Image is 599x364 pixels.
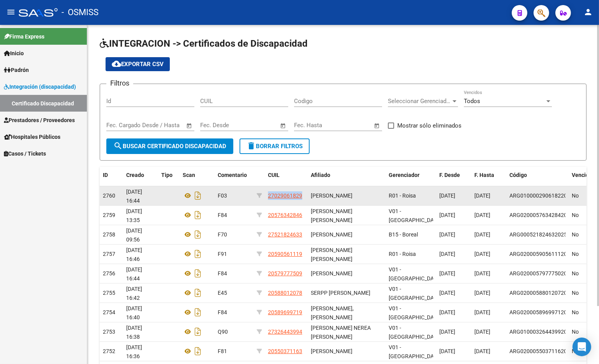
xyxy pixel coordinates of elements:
span: [DATE] [474,329,490,335]
span: [DATE] 13:35 [126,208,142,223]
span: F84 [218,270,227,276]
span: 2753 [103,329,115,335]
span: 2755 [103,290,115,296]
span: Inicio [4,49,24,58]
button: Exportar CSV [106,57,170,71]
span: Padrón [4,66,29,74]
datatable-header-cell: Gerenciador [386,167,436,184]
span: - OSMISS [62,4,99,21]
span: 2752 [103,348,115,354]
span: 20576342846 [268,212,302,218]
span: 20579777509 [268,270,302,276]
datatable-header-cell: Afiliado [308,167,386,184]
div: Open Intercom Messenger [573,338,591,356]
span: [PERSON_NAME] [311,348,352,354]
span: V01 - [GEOGRAPHIC_DATA] [389,286,441,301]
span: CUIL [268,172,280,178]
span: [DATE] [439,270,455,276]
span: 27029061829 [268,192,302,199]
mat-icon: delete [247,141,256,150]
span: [DATE] [474,309,490,315]
span: SERPP [PERSON_NAME] [311,290,370,296]
span: V01 - [GEOGRAPHIC_DATA] [389,325,441,340]
span: 2756 [103,270,115,276]
datatable-header-cell: Creado [123,167,158,184]
datatable-header-cell: Tipo [158,167,180,184]
span: INTEGRACION -> Certificados de Discapacidad [100,38,308,49]
span: 27326443994 [268,329,302,335]
span: [DATE] 16:38 [126,325,142,340]
span: Todos [464,98,480,105]
mat-icon: cloud_download [112,59,121,68]
span: Código [509,172,527,178]
span: F. Desde [439,172,460,178]
span: [DATE] 16:36 [126,344,142,359]
span: V01 - [GEOGRAPHIC_DATA] [389,208,441,223]
input: Fecha inicio [200,122,232,129]
span: Mostrar sólo eliminados [397,121,462,130]
mat-icon: person [583,7,593,17]
datatable-header-cell: Comentario [215,167,254,184]
input: Fecha fin [239,122,277,129]
input: Fecha fin [145,122,183,129]
span: Q90 [218,329,228,335]
span: V01 - [GEOGRAPHIC_DATA] [389,344,441,359]
span: Tipo [161,172,173,178]
span: [DATE] 09:56 [126,227,142,243]
span: [DATE] [439,212,455,218]
span: F81 [218,348,227,354]
span: 2760 [103,192,115,199]
span: Exportar CSV [112,61,164,68]
span: 20590561119 [268,251,302,257]
span: Scan [183,172,195,178]
span: Afiliado [311,172,330,178]
button: Open calendar [279,121,288,130]
datatable-header-cell: CUIL [265,167,308,184]
datatable-header-cell: ID [100,167,123,184]
span: [DATE] [439,231,455,238]
button: Buscar Certificado Discapacidad [106,138,233,154]
datatable-header-cell: F. Desde [436,167,471,184]
input: Fecha inicio [106,122,138,129]
span: Borrar Filtros [247,143,303,150]
i: Descargar documento [193,345,203,357]
i: Descargar documento [193,287,203,299]
span: [PERSON_NAME] [PERSON_NAME] [311,208,352,223]
span: [DATE] 16:44 [126,266,142,282]
span: 2759 [103,212,115,218]
span: 2758 [103,231,115,238]
span: [DATE] 16:44 [126,189,142,204]
span: [DATE] 16:42 [126,286,142,301]
input: Fecha fin [333,122,370,129]
datatable-header-cell: Scan [180,167,215,184]
i: Descargar documento [193,189,203,202]
i: Descargar documento [193,228,203,241]
button: Open calendar [373,121,382,130]
span: 2757 [103,251,115,257]
span: Seleccionar Gerenciador [388,98,451,105]
span: F. Hasta [474,172,494,178]
span: Buscar Certificado Discapacidad [113,143,226,150]
datatable-header-cell: F. Hasta [471,167,506,184]
span: [DATE] [439,348,455,354]
span: [DATE] [439,192,455,199]
span: No [572,231,579,238]
span: F91 [218,251,227,257]
datatable-header-cell: Código [506,167,569,184]
span: F70 [218,231,227,238]
span: 20588012078 [268,290,302,296]
span: [DATE] [474,192,490,199]
input: Fecha inicio [294,122,326,129]
span: No [572,348,579,354]
span: No [572,270,579,276]
h3: Filtros [106,78,133,89]
span: Comentario [218,172,247,178]
span: F84 [218,309,227,315]
span: Firma Express [4,32,44,41]
i: Descargar documento [193,248,203,260]
span: [PERSON_NAME] NEREA [PERSON_NAME] [311,325,371,340]
span: [DATE] [439,329,455,335]
span: [DATE] [474,270,490,276]
span: Casos / Tickets [4,149,46,158]
span: 27521824633 [268,231,302,238]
